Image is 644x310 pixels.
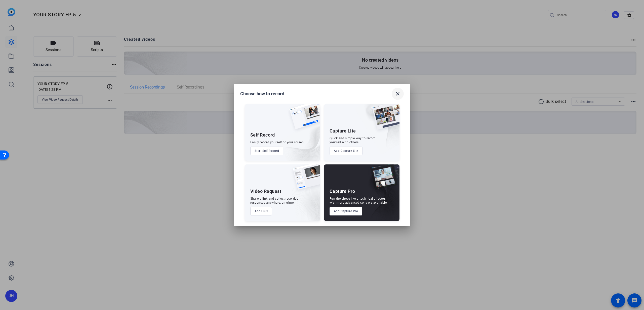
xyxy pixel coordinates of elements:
img: capture-lite.png [368,104,399,135]
div: Easily record yourself or your screen. [250,140,305,144]
img: embarkstudio-ugc-content.png [291,180,320,221]
div: Quick and simple way to record yourself with others. [330,136,376,144]
img: capture-pro.png [366,164,399,195]
img: self-record.png [286,104,320,134]
button: Add UGC [250,207,272,215]
img: embarkstudio-capture-lite.png [354,104,399,154]
button: Start Self Record [250,147,284,155]
h1: Choose how to record [240,91,284,97]
img: embarkstudio-self-record.png [276,115,320,161]
div: Self Record [250,132,275,138]
div: Capture Pro [330,188,355,194]
button: Add Capture Lite [330,147,363,155]
div: Capture Lite [330,128,356,134]
div: Run the shoot like a technical director, with more advanced controls available. [330,197,388,205]
button: Add Capture Pro [330,207,363,215]
div: Video Request [250,188,281,194]
mat-icon: close [395,91,401,97]
img: ugc-content.png [289,164,320,195]
div: Share a link and collect recorded responses anywhere, anytime. [250,197,299,205]
img: embarkstudio-capture-pro.png [362,171,399,221]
